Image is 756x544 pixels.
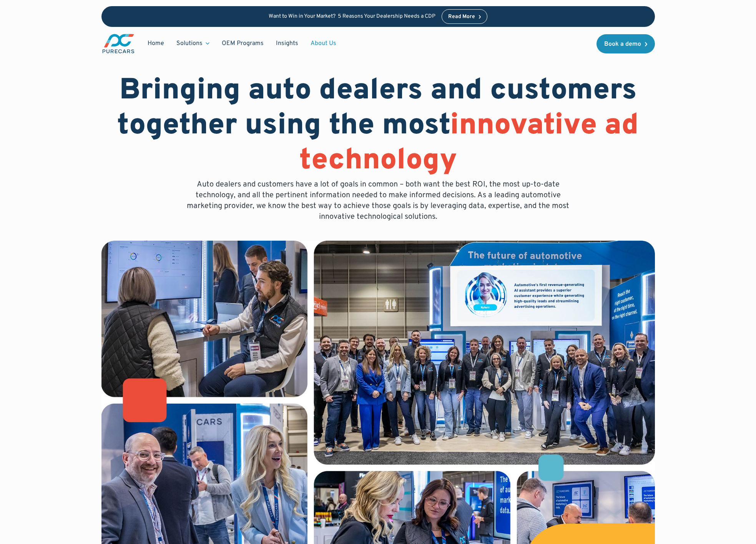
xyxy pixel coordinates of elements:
a: About Us [304,36,342,51]
div: Solutions [176,39,203,48]
a: Read More [442,9,488,24]
a: Book a demo [596,34,655,53]
span: innovative ad technology [299,108,639,180]
a: Home [141,36,170,51]
div: Read More [448,14,475,20]
img: purecars logo [101,33,135,54]
p: Auto dealers and customers have a lot of goals in common – both want the best ROI, the most up-to... [181,179,575,222]
a: Insights [270,36,304,51]
h1: Bringing auto dealers and customers together using the most [101,74,655,179]
a: OEM Programs [216,36,270,51]
a: main [101,33,135,54]
div: Book a demo [604,41,641,47]
div: Solutions [170,36,216,51]
p: Want to Win in Your Market? 5 Reasons Your Dealership Needs a CDP [269,13,435,20]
